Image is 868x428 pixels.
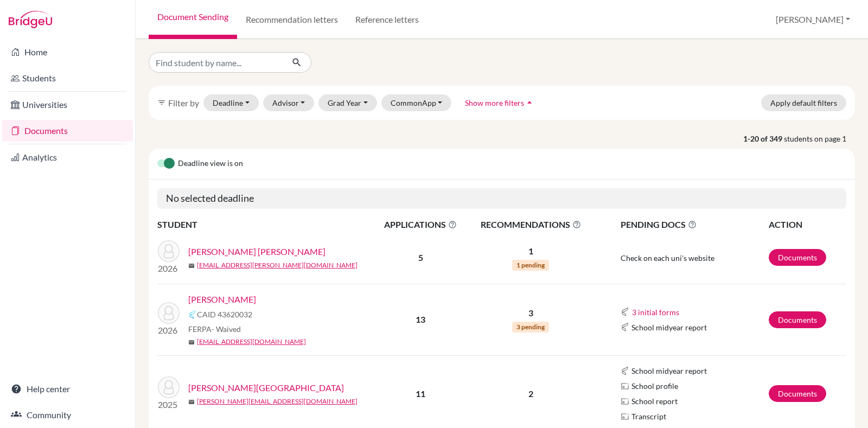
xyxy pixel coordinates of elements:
img: Anand, Varun [158,302,180,324]
button: CommonApp [381,94,452,111]
span: Filter by [168,98,199,108]
img: Brahmbhatt, Shloke Keyur [158,240,180,262]
p: 1 [468,245,594,258]
h5: No selected deadline [157,188,846,209]
i: arrow_drop_up [524,97,535,108]
button: Apply default filters [761,94,846,111]
img: Gowda, Dhiren [158,376,180,398]
input: Find student by name... [149,52,283,73]
a: [EMAIL_ADDRESS][PERSON_NAME][DOMAIN_NAME] [197,260,358,270]
span: CAID 43620032 [197,309,252,320]
p: 3 [468,306,594,320]
p: 2025 [158,398,180,411]
img: Parchments logo [621,397,629,406]
span: School report [631,395,678,407]
span: School profile [631,380,678,392]
img: Parchments logo [621,412,629,421]
th: STUDENT [157,218,374,232]
a: Documents [2,120,133,142]
a: Students [2,67,133,89]
span: Check on each uni's website [621,253,714,263]
button: [PERSON_NAME] [771,9,855,30]
span: mail [188,399,195,405]
span: mail [188,339,195,346]
b: 11 [416,388,425,399]
span: mail [188,263,195,269]
span: 3 pending [512,322,549,333]
a: Documents [769,311,826,328]
span: APPLICATIONS [375,218,467,231]
img: Bridge-U [9,11,52,28]
a: Help center [2,378,133,400]
button: Deadline [203,94,259,111]
b: 5 [418,252,423,263]
a: Universities [2,94,133,116]
span: FERPA [188,323,241,335]
i: filter_list [157,98,166,107]
a: Home [2,41,133,63]
img: Common App logo [621,367,629,375]
span: School midyear report [631,322,707,333]
span: Transcript [631,411,666,422]
span: 1 pending [512,260,549,271]
button: Grad Year [318,94,377,111]
a: Documents [769,385,826,402]
a: [PERSON_NAME] [PERSON_NAME] [188,245,325,258]
span: students on page 1 [784,133,855,144]
strong: 1-20 of 349 [743,133,784,144]
p: 2 [468,387,594,400]
p: 2026 [158,262,180,275]
span: School midyear report [631,365,707,376]
b: 13 [416,314,425,324]
img: Common App logo [621,308,629,316]
button: Advisor [263,94,315,111]
button: 3 initial forms [631,306,680,318]
span: Deadline view is on [178,157,243,170]
img: Common App logo [188,310,197,319]
a: [EMAIL_ADDRESS][DOMAIN_NAME] [197,337,306,347]
span: - Waived [212,324,241,334]
a: [PERSON_NAME][GEOGRAPHIC_DATA] [188,381,344,394]
a: [PERSON_NAME][EMAIL_ADDRESS][DOMAIN_NAME] [197,397,358,406]
a: [PERSON_NAME] [188,293,256,306]
p: 2026 [158,324,180,337]
img: Parchments logo [621,382,629,391]
a: Documents [769,249,826,266]
th: ACTION [768,218,846,232]
a: Analytics [2,146,133,168]
img: Common App logo [621,323,629,331]
span: RECOMMENDATIONS [468,218,594,231]
span: Show more filters [465,98,524,107]
button: Show more filtersarrow_drop_up [456,94,544,111]
span: PENDING DOCS [621,218,768,231]
a: Community [2,404,133,426]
